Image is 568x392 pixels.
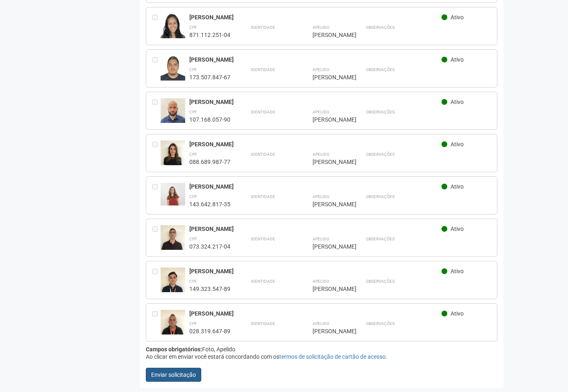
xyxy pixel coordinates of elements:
[189,237,197,241] strong: CPF
[189,56,442,63] div: [PERSON_NAME]
[251,194,275,199] strong: Identidade
[152,14,161,39] div: Entre em contato com a Aministração para solicitar o cancelamento ou 2a via
[189,201,230,208] div: 143.642.817-35
[146,346,498,353] div: Foto, Apelido
[161,183,185,205] img: user.jpg
[313,243,345,250] div: [PERSON_NAME]
[189,310,442,317] div: [PERSON_NAME]
[451,141,464,148] span: Ativo
[189,194,197,199] strong: CPF
[451,99,464,105] span: Ativo
[161,310,185,343] img: user.jpg
[313,285,345,293] div: [PERSON_NAME]
[152,141,161,166] div: Entre em contato com a Aministração para solicitar o cancelamento ou 2a via
[313,194,329,199] strong: Apelido
[366,25,395,30] strong: Observações
[313,110,329,114] strong: Apelido
[189,183,442,190] div: [PERSON_NAME]
[313,279,329,284] strong: Apelido
[451,56,464,63] span: Ativo
[366,194,395,199] strong: Observações
[251,237,275,241] strong: Identidade
[189,267,442,275] div: [PERSON_NAME]
[152,225,161,250] div: Entre em contato com a Aministração para solicitar o cancelamento ou 2a via
[161,14,185,46] img: user.jpg
[189,158,230,166] div: 088.689.987-77
[313,67,329,72] strong: Apelido
[146,368,201,382] button: Enviar solicitação
[251,279,275,284] strong: Identidade
[451,310,464,317] span: Ativo
[189,279,197,284] strong: CPF
[189,67,197,72] strong: CPF
[161,267,185,300] img: user.jpg
[189,74,230,81] div: 173.507.847-67
[366,279,395,284] strong: Observações
[366,237,395,241] strong: Observações
[279,353,386,360] a: termos de solicitação de cartão de acesso
[366,152,395,157] strong: Observações
[451,14,464,21] span: Ativo
[313,201,345,208] div: [PERSON_NAME]
[189,327,230,335] div: 028.319.647-89
[451,183,464,190] span: Ativo
[313,25,329,30] strong: Apelido
[313,31,345,39] div: [PERSON_NAME]
[313,74,345,81] div: [PERSON_NAME]
[313,152,329,157] strong: Apelido
[313,237,329,241] strong: Apelido
[189,285,230,293] div: 149.323.547-89
[152,183,161,208] div: Entre em contato com a Aministração para solicitar o cancelamento ou 2a via
[313,327,345,335] div: [PERSON_NAME]
[366,67,395,72] strong: Observações
[161,56,185,88] img: user.jpg
[189,31,230,39] div: 871.112.251-04
[189,141,442,148] div: [PERSON_NAME]
[189,116,230,123] div: 107.168.057-90
[251,152,275,157] strong: Identidade
[152,267,161,293] div: Entre em contato com a Aministração para solicitar o cancelamento ou 2a via
[451,268,464,274] span: Ativo
[161,98,185,131] img: user.jpg
[152,310,161,335] div: Entre em contato com a Aministração para solicitar o cancelamento ou 2a via
[146,346,202,353] strong: Campos obrigatórios:
[146,353,498,360] div: Ao clicar em enviar você estará concordando com os .
[251,110,275,114] strong: Identidade
[189,243,230,250] div: 073.324.217-04
[313,116,345,123] div: [PERSON_NAME]
[189,321,197,326] strong: CPF
[251,321,275,326] strong: Identidade
[161,225,185,258] img: user.jpg
[189,110,197,114] strong: CPF
[161,141,185,173] img: user.jpg
[251,25,275,30] strong: Identidade
[251,67,275,72] strong: Identidade
[189,98,442,106] div: [PERSON_NAME]
[152,98,161,123] div: Entre em contato com a Aministração para solicitar o cancelamento ou 2a via
[189,225,442,233] div: [PERSON_NAME]
[189,152,197,157] strong: CPF
[451,226,464,232] span: Ativo
[313,321,329,326] strong: Apelido
[313,158,345,166] div: [PERSON_NAME]
[189,14,442,21] div: [PERSON_NAME]
[366,321,395,326] strong: Observações
[152,56,161,81] div: Entre em contato com a Aministração para solicitar o cancelamento ou 2a via
[366,110,395,114] strong: Observações
[189,25,197,30] strong: CPF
